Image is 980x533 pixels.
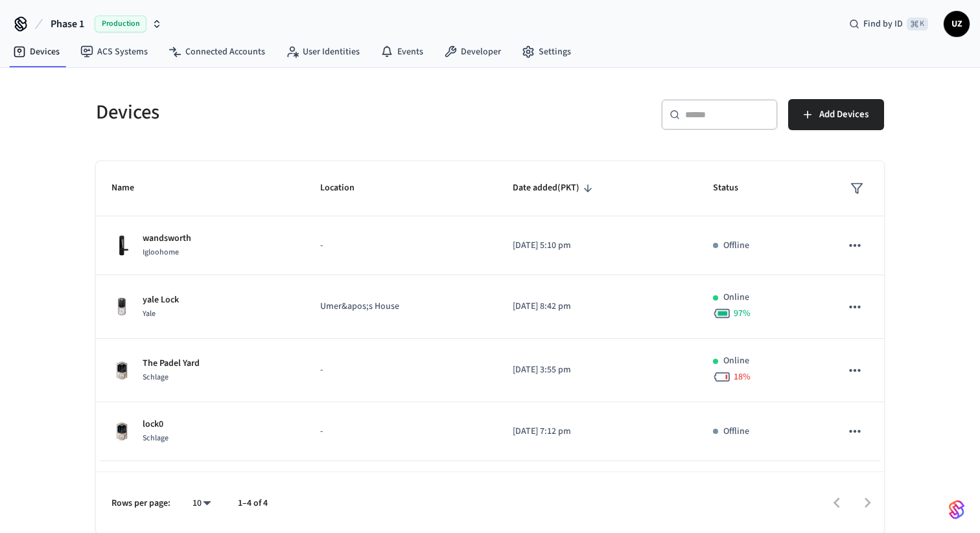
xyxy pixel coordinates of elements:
[513,178,596,198] span: Date added(PKT)
[513,239,682,253] p: [DATE] 5:10 pm
[158,40,275,63] a: Connected Accounts
[944,11,970,37] button: UZ
[949,499,964,520] img: SeamLogoGradient.69752ec5.svg
[788,99,884,130] button: Add Devices
[511,40,581,63] a: Settings
[143,372,169,383] span: Schlage
[434,40,511,63] a: Developer
[111,360,132,381] img: Schlage Sense Smart Deadbolt with Camelot Trim, Front
[143,433,169,444] span: Schlage
[51,16,84,32] span: Phase 1
[320,300,482,313] p: Umer&apos;s House
[96,99,482,126] h5: Devices
[945,12,968,36] span: UZ
[186,494,217,513] div: 10
[320,239,482,253] p: -
[320,178,371,198] span: Location
[111,178,151,198] span: Name
[238,497,268,510] p: 1–4 of 4
[320,363,482,377] p: -
[143,247,179,258] span: Igloohome
[111,235,132,256] img: igloohome_mortise_2
[320,425,482,438] p: -
[111,497,170,510] p: Rows per page:
[839,12,939,36] div: Find by ID⌘ K
[907,17,928,30] span: ⌘ K
[513,300,682,313] p: [DATE] 8:42 pm
[95,16,146,32] span: Production
[723,354,749,368] p: Online
[143,232,191,245] p: wandsworth
[723,239,749,253] p: Offline
[3,40,70,63] a: Devices
[723,425,749,438] p: Offline
[734,307,751,320] span: 97 %
[863,17,903,30] span: Find by ID
[513,425,682,438] p: [DATE] 7:12 pm
[513,363,682,377] p: [DATE] 3:55 pm
[723,291,749,304] p: Online
[143,357,200,370] p: The Padel Yard
[819,106,869,123] span: Add Devices
[143,293,179,307] p: yale Lock
[143,308,156,319] span: Yale
[96,161,884,461] table: sticky table
[143,418,169,431] p: lock0
[734,370,751,383] span: 18 %
[275,40,370,63] a: User Identities
[111,421,132,442] img: Schlage Sense Smart Deadbolt with Camelot Trim, Front
[370,40,434,63] a: Events
[713,178,755,198] span: Status
[111,297,132,317] img: Yale Assure Touchscreen Wifi Smart Lock, Satin Nickel, Front
[70,40,158,63] a: ACS Systems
